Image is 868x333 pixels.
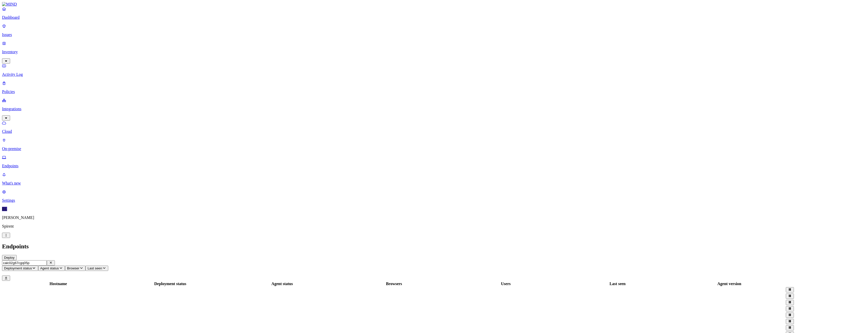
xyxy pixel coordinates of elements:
a: Dashboard [2,7,866,20]
div: Hostname [3,282,114,286]
a: Inventory [2,41,866,63]
span: EL [2,207,7,211]
div: Browsers [339,282,449,286]
a: Integrations [2,98,866,120]
span: Agent status [40,266,59,270]
a: MIND [2,2,866,7]
p: Inventory [2,50,866,54]
div: Users [450,282,561,286]
div: Last seen [562,282,673,286]
a: Settings [2,190,866,203]
img: MIND [2,2,17,7]
p: Dashboard [2,15,866,20]
p: Endpoints [2,164,866,168]
p: On-premise [2,146,866,151]
p: Settings [2,198,866,203]
span: Last seen [88,266,102,270]
p: [PERSON_NAME] [2,215,866,220]
a: What's new [2,172,866,186]
p: Issues [2,32,866,37]
div: Agent version [674,282,785,286]
p: Integrations [2,107,866,111]
span: Deployment status [4,266,32,270]
input: Search [2,260,47,266]
a: Policies [2,81,866,94]
h2: Endpoints [2,243,866,250]
a: Endpoints [2,155,866,168]
p: Cloud [2,129,866,134]
span: Browser [67,266,79,270]
p: What's new [2,181,866,186]
a: Cloud [2,121,866,134]
a: On-premise [2,138,866,151]
p: Policies [2,89,866,94]
div: Deployment status [115,282,226,286]
p: Activity Log [2,72,866,77]
button: Deploy [2,255,17,260]
div: Agent status [227,282,338,286]
a: Issues [2,24,866,37]
a: Activity Log [2,64,866,77]
p: Spirent [2,224,866,229]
